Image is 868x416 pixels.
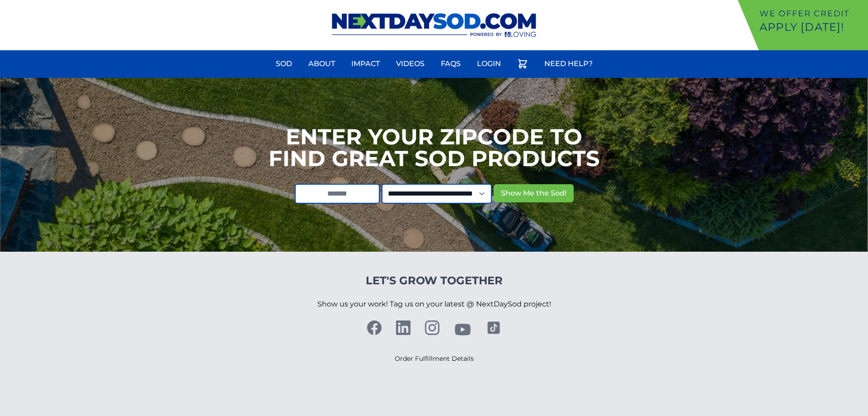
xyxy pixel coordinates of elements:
p: Apply [DATE]! [759,20,864,34]
p: We offer Credit [759,7,864,20]
a: Need Help? [539,53,598,75]
a: Impact [346,53,385,75]
a: Sod [270,53,297,75]
a: About [303,53,340,75]
h1: Enter your Zipcode to Find Great Sod Products [269,126,600,169]
h4: Let's Grow Together [317,273,551,288]
a: Order Fulfillment Details [395,354,474,363]
a: FAQs [435,53,466,75]
button: Show Me the Sod! [494,184,574,202]
a: Login [472,53,506,75]
p: Show us your work! Tag us on your latest @ NextDaySod project! [317,288,551,320]
a: Videos [391,53,430,75]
